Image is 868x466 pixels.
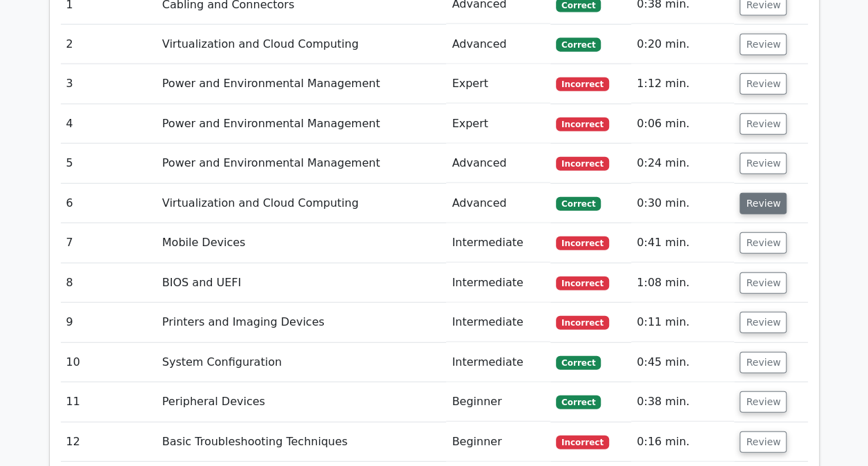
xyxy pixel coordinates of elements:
[61,25,157,64] td: 2
[556,236,609,250] span: Incorrect
[446,144,550,183] td: Advanced
[556,395,601,409] span: Correct
[61,223,157,263] td: 7
[740,113,787,135] button: Review
[61,263,157,303] td: 8
[556,436,609,449] span: Incorrect
[556,38,601,52] span: Correct
[631,382,734,422] td: 0:38 min.
[157,184,447,223] td: Virtualization and Cloud Computing
[446,382,550,422] td: Beginner
[631,303,734,342] td: 0:11 min.
[61,64,157,104] td: 3
[61,382,157,422] td: 11
[556,316,609,330] span: Incorrect
[61,184,157,223] td: 6
[556,157,609,171] span: Incorrect
[61,343,157,382] td: 10
[740,352,787,373] button: Review
[446,104,550,144] td: Expert
[631,263,734,303] td: 1:08 min.
[446,303,550,342] td: Intermediate
[157,422,447,462] td: Basic Troubleshooting Techniques
[631,184,734,223] td: 0:30 min.
[157,25,447,64] td: Virtualization and Cloud Computing
[61,144,157,183] td: 5
[556,197,601,211] span: Correct
[446,263,550,303] td: Intermediate
[556,277,609,290] span: Incorrect
[631,422,734,462] td: 0:16 min.
[740,193,787,214] button: Review
[157,303,447,342] td: Printers and Imaging Devices
[157,382,447,422] td: Peripheral Devices
[157,223,447,263] td: Mobile Devices
[740,153,787,174] button: Review
[740,73,787,95] button: Review
[446,223,550,263] td: Intermediate
[740,312,787,333] button: Review
[157,343,447,382] td: System Configuration
[631,223,734,263] td: 0:41 min.
[740,431,787,453] button: Review
[61,422,157,462] td: 12
[157,104,447,144] td: Power and Environmental Management
[157,144,447,183] td: Power and Environmental Management
[740,232,787,254] button: Review
[446,422,550,462] td: Beginner
[157,263,447,303] td: BIOS and UEFI
[631,104,734,144] td: 0:06 min.
[631,144,734,183] td: 0:24 min.
[556,118,609,131] span: Incorrect
[740,391,787,413] button: Review
[631,25,734,64] td: 0:20 min.
[157,64,447,104] td: Power and Environmental Management
[631,64,734,104] td: 1:12 min.
[740,272,787,294] button: Review
[61,303,157,342] td: 9
[631,343,734,382] td: 0:45 min.
[556,356,601,370] span: Correct
[61,104,157,144] td: 4
[446,184,550,223] td: Advanced
[446,25,550,64] td: Advanced
[556,77,609,91] span: Incorrect
[446,64,550,104] td: Expert
[740,34,787,55] button: Review
[446,343,550,382] td: Intermediate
